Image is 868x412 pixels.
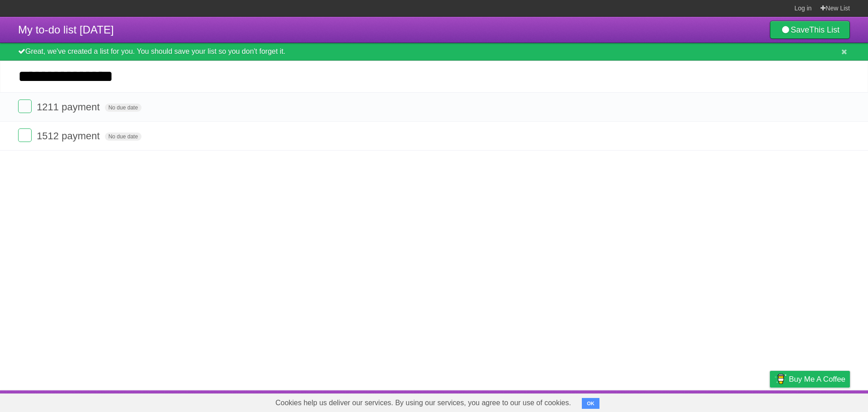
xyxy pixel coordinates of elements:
span: 1211 payment [37,101,102,113]
span: Cookies help us deliver our services. By using our services, you agree to our use of cookies. [266,394,580,412]
a: Suggest a feature [793,393,850,410]
span: Buy me a coffee [789,371,845,387]
a: SaveThis List [770,21,850,39]
b: This List [809,25,840,34]
label: Done [18,128,32,142]
span: My to-do list [DATE] [18,24,114,36]
a: Developers [679,393,716,410]
span: No due date [105,104,142,112]
span: 1512 payment [37,130,102,142]
a: Privacy [758,393,782,410]
label: Done [18,99,32,113]
img: Buy me a coffee [774,371,787,387]
span: No due date [105,133,142,141]
a: About [650,393,669,410]
a: Buy me a coffee [770,371,850,388]
button: OK [582,398,599,409]
a: Terms [727,393,747,410]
